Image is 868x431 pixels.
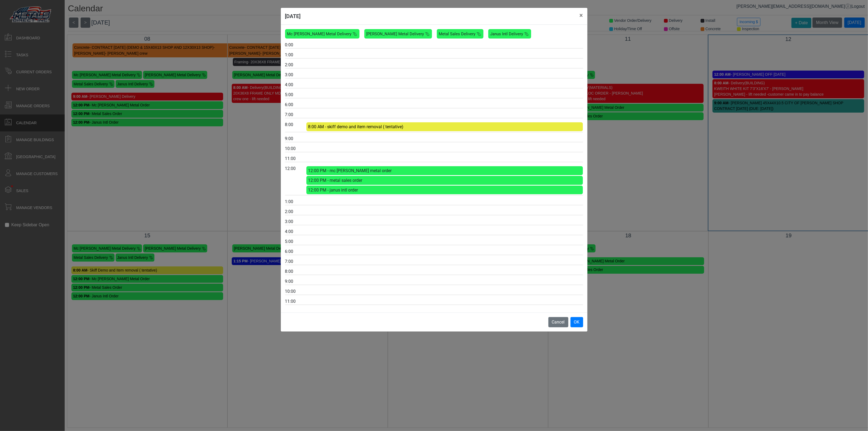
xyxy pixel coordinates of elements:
[285,258,307,265] div: 7:00
[285,12,301,20] h5: [DATE]
[285,52,307,58] div: 1:00
[575,8,587,23] button: Close
[285,165,307,172] div: 12:00
[287,32,352,36] span: Mc [PERSON_NAME] Metal Delivery
[308,178,362,183] span: 12:00 PM - metal sales order
[285,82,307,88] div: 4:00
[285,298,307,305] div: 11:00
[285,199,307,205] div: 1:00
[285,102,307,108] div: 6:00
[285,72,307,78] div: 3:00
[285,42,307,48] div: 0:00
[490,32,523,36] span: Janus Intl Delivery
[285,145,307,152] div: 10:00
[285,288,307,295] div: 10:00
[548,317,568,327] button: Cancel
[285,135,307,142] div: 9:00
[285,268,307,275] div: 8:00
[285,208,307,215] div: 2:00
[439,32,476,36] span: Metal Sales Delivery
[285,121,307,128] div: 8:00
[285,248,307,255] div: 6:00
[285,112,307,118] div: 7:00
[308,187,358,192] span: 12:00 PM - janus intl order
[285,218,307,225] div: 3:00
[285,278,307,285] div: 9:00
[308,124,403,129] span: 8:00 AM - skiff demo and item removal ( tentative)
[285,238,307,245] div: 5:00
[308,168,392,173] span: 12:00 PM - mc [PERSON_NAME] metal order
[570,317,583,327] button: OK
[285,228,307,235] div: 4:00
[285,62,307,68] div: 2:00
[366,32,424,36] span: [PERSON_NAME] Metal Delivery
[285,155,307,162] div: 11:00
[285,92,307,98] div: 5:00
